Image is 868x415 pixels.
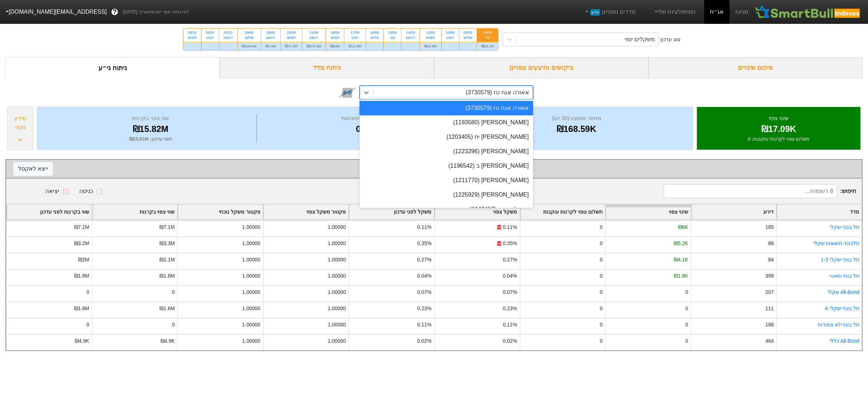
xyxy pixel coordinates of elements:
[417,256,431,264] div: 0.27%
[265,30,276,35] div: 28/09
[442,42,459,50] div: -
[159,223,175,231] div: ₪7.1M
[285,35,298,40] div: חמישי
[242,288,260,296] div: 1.00000
[359,130,533,144] div: [PERSON_NAME] יח (1203405)
[600,305,603,312] div: 0
[259,123,465,136] div: 0.1
[706,136,851,143] div: תשלום צפוי לקרנות עוקבות : 0
[113,7,117,17] span: ?
[359,173,533,188] div: [PERSON_NAME] (1211770)
[406,30,415,35] div: 14/09
[285,30,298,35] div: 25/09
[678,223,688,231] div: ₪6K
[307,30,321,35] div: 21/09
[74,272,89,280] div: ₪1.8M
[328,288,346,296] div: 1.00000
[469,123,684,136] div: ₪168.59K
[685,305,688,312] div: 0
[765,223,774,231] div: 185
[79,187,93,196] div: כניסה
[581,5,639,19] a: מדדים נוספיםחדש
[503,272,517,280] div: 0.04%
[159,305,175,312] div: ₪1.6M
[777,205,862,219] div: Toggle SortBy
[359,188,533,202] div: [PERSON_NAME] (1225929)
[242,256,260,264] div: 1.00000
[242,272,260,280] div: 1.00000
[78,256,89,264] div: ₪2M
[768,240,774,247] div: 88
[359,101,533,115] div: אאורה אגח טז (3730579)
[46,114,255,123] div: שווי צפוי בקרנות
[259,114,465,123] div: מספר ימי התכסות
[349,30,361,35] div: 17/09
[328,337,346,345] div: 1.00000
[503,240,517,247] div: 0.35%
[201,42,219,50] div: -
[74,305,89,312] div: ₪1.6M
[674,256,688,264] div: ₪4.1K
[417,272,431,280] div: 0.04%
[765,288,774,296] div: 207
[206,35,214,40] div: רביעי
[477,42,498,50] div: ₪16.2M
[685,337,688,345] div: 0
[74,240,89,247] div: ₪3.2M
[328,272,346,280] div: 1.00000
[159,240,175,247] div: ₪3.3M
[765,337,774,345] div: 464
[674,272,688,280] div: ₪1.8K
[754,5,862,19] img: SmartBull
[685,321,688,329] div: 0
[159,256,175,264] div: ₪2.1M
[159,272,175,280] div: ₪1.8M
[261,42,280,50] div: ₪1.8M
[434,57,648,78] div: ביקושים והיצעים צפויים
[590,9,600,16] span: חדש
[9,114,31,132] div: מידע נוסף
[338,83,357,102] img: tase link
[435,205,520,219] div: Toggle SortBy
[13,163,855,174] div: שינוי צפוי לפי מדד
[242,30,256,35] div: 30/09
[829,273,860,279] a: תל בונד-מאגר
[417,223,431,231] div: 0.11%
[349,205,434,219] div: Toggle SortBy
[600,256,603,264] div: 0
[359,115,533,130] div: [PERSON_NAME] (1193580)
[265,35,276,40] div: ראשון
[281,42,302,50] div: ₪71.6M
[86,288,89,296] div: 0
[600,288,603,296] div: 0
[768,256,774,264] div: 84
[464,35,472,40] div: שלישי
[648,57,863,78] div: סיכום שינויים
[328,321,346,329] div: 1.00000
[406,35,415,40] div: ראשון
[366,42,383,50] div: -
[219,42,237,50] div: -
[370,30,379,35] div: 16/09
[93,205,178,219] div: Toggle SortBy
[821,257,859,262] a: תל בונד-שקלי 1-3
[466,88,529,97] div: אאורה אגח טז (3730579)
[264,205,349,219] div: Toggle SortBy
[600,223,603,231] div: 0
[600,337,603,345] div: 0
[388,35,397,40] div: שני
[183,42,201,50] div: -
[188,30,197,35] div: 09/10
[384,42,401,50] div: -
[813,240,860,246] a: תלבונד-תשואות שקלי
[242,305,260,312] div: 1.00000
[328,256,346,264] div: 1.00000
[330,35,340,40] div: חמישי
[765,321,774,329] div: 188
[242,321,260,329] div: 1.00000
[349,35,361,40] div: רביעי
[302,42,325,50] div: ₪273.4M
[86,321,89,329] div: 0
[664,184,856,198] span: חיפוש :
[242,35,256,40] div: שלישי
